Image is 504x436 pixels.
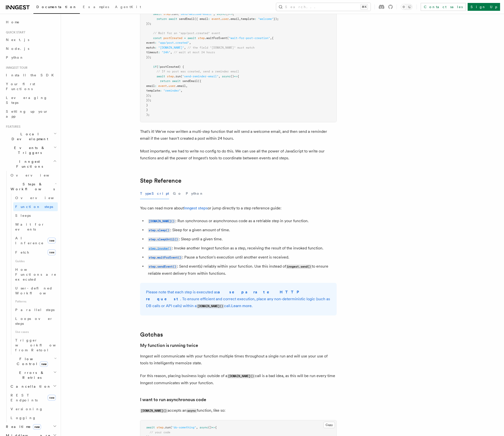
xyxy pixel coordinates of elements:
span: => [212,426,215,429]
span: if [153,65,157,68]
button: Toggle dark mode [401,4,413,10]
span: ( [170,426,172,429]
span: ( [157,65,158,68]
span: template [146,89,160,92]
span: .email [229,17,239,21]
span: event [146,41,155,44]
span: Features [4,125,20,129]
a: Inngest steps [184,206,208,210]
span: user [222,17,229,21]
span: step [163,12,170,16]
span: : [155,84,157,88]
li: : Pause a function's execution until another event is received. [146,254,337,261]
span: step [157,426,163,429]
button: TypeScript [140,188,169,199]
span: // wait at most 24 hours [174,51,215,54]
button: Realtimenew [4,422,58,431]
span: Local Development [4,132,54,141]
span: Node.js [6,47,29,51]
code: step.invoke() [148,246,172,251]
span: ({ [198,79,201,83]
span: () [230,75,234,78]
span: }); [274,17,279,21]
span: Overview [15,196,66,200]
code: [DOMAIN_NAME]() [148,219,175,223]
li: : Send event(s) reliably within your function. Use this instead of to ensure reliable event deliv... [146,263,337,277]
button: Errors & Retries [9,368,58,382]
p: For this reason, placing business logic outside of a call is a bad idea, as this will be run ever... [140,372,337,386]
span: Trigger workflows from Retool [15,338,69,352]
span: : [208,17,210,21]
a: Documentation [33,1,80,14]
span: Python [6,55,24,59]
a: Examples [80,1,112,13]
span: , [189,41,191,44]
span: "do-something" [172,426,196,429]
span: Loops over steps [15,317,53,326]
span: ({ email [194,17,208,21]
li: : Run synchronous or asynchronous code as a retriable step in your function. [146,218,337,225]
span: AI Inference [15,236,44,245]
li: : Sleep until a given time. [146,236,337,243]
code: [DOMAIN_NAME]() [140,409,168,413]
span: postCreated) { [160,65,184,68]
span: sendEmail [179,17,194,21]
span: Events & Triggers [4,145,54,155]
a: User-defined Workflows [13,284,58,298]
li: : Sleep for a given amount of time. [146,227,337,234]
span: , [213,12,215,16]
span: : [160,89,162,92]
span: : [255,17,256,21]
span: () [208,426,212,429]
span: event [212,17,220,21]
span: await [153,12,162,16]
button: Search...⌘K [276,3,371,11]
a: Setting up your app [4,107,58,121]
span: user [169,84,175,88]
span: await [146,426,155,429]
span: . [167,84,169,88]
span: template [241,17,255,21]
a: AgentKit [112,1,144,13]
a: Gotchas [140,331,163,338]
button: Inngest Functions [4,157,58,171]
span: // the field "[DOMAIN_NAME]" must match [187,46,255,49]
span: Parallel steps [15,308,55,312]
span: new [40,361,48,367]
span: Versioning [11,407,43,411]
a: step.sendEvent() [148,264,177,269]
code: step.sleepUntil() [148,237,179,242]
div: Steps & Workflows [9,193,58,354]
button: Events & Triggers [4,143,58,157]
a: AI Inferencenew [13,234,58,247]
span: "send-welcome-email" [179,12,213,16]
span: { [237,75,239,78]
span: .run [163,426,170,429]
span: await [169,17,177,21]
span: Wait for events [15,222,44,231]
span: Install the SDK [6,73,57,77]
span: Sleeps [15,214,31,218]
a: How Functions are executed [13,265,58,284]
a: Sign Up [468,3,500,11]
span: email [146,84,155,88]
span: ! [158,65,160,68]
span: ( [227,36,229,40]
span: => [234,75,237,78]
span: { [272,36,274,40]
button: Local Development [4,130,58,143]
span: Setting up your app [6,109,48,118]
span: Errors & Retries [9,370,53,380]
div: Inngest Functions [4,171,58,422]
p: Inngest will communicate with your function multiple times throughout a single run and will use y... [140,353,337,367]
span: Documentation [36,5,77,9]
a: step.waitForEvent() [148,255,182,259]
a: Node.js [4,44,58,53]
span: sendEmail [182,79,198,83]
a: Function steps [13,202,58,211]
p: Most importantly, we had to write no config to do this. We can use all the power of JavaScript to... [140,148,337,162]
a: step.invoke() [148,246,172,250]
span: Next.js [6,38,29,42]
a: I want to run asynchronous code [140,396,206,403]
button: Cancellation [9,382,58,391]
